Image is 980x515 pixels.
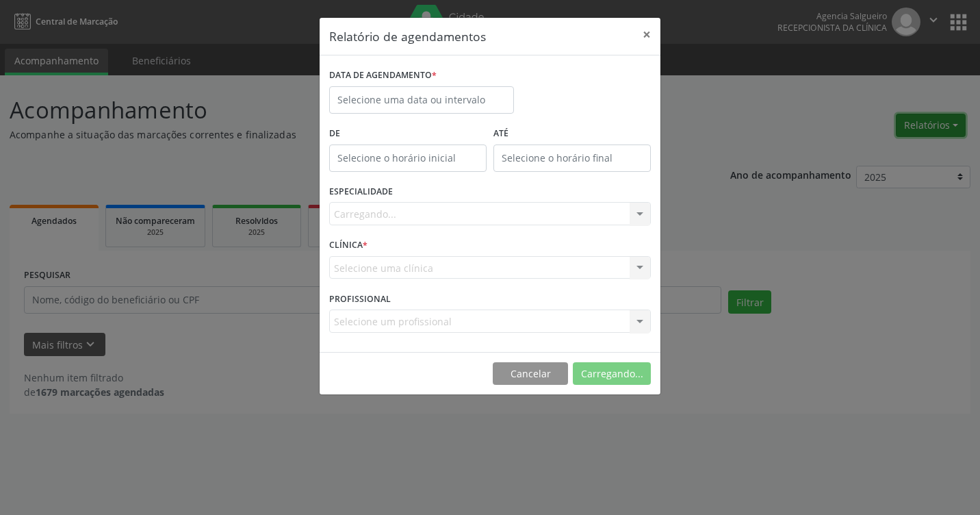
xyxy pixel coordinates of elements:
button: Close [633,18,660,51]
label: De [329,123,487,145]
label: ESPECIALIDADE [329,181,393,203]
input: Selecione o horário final [493,145,651,172]
label: DATA DE AGENDAMENTO [329,65,437,86]
label: PROFISSIONAL [329,288,391,310]
button: Carregando... [573,362,651,386]
input: Selecione uma data ou intervalo [329,86,514,114]
h5: Relatório de agendamentos [329,27,486,45]
label: CLÍNICA [329,235,367,256]
label: ATÉ [493,123,651,145]
button: Cancelar [493,362,568,386]
input: Selecione o horário inicial [329,145,487,172]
